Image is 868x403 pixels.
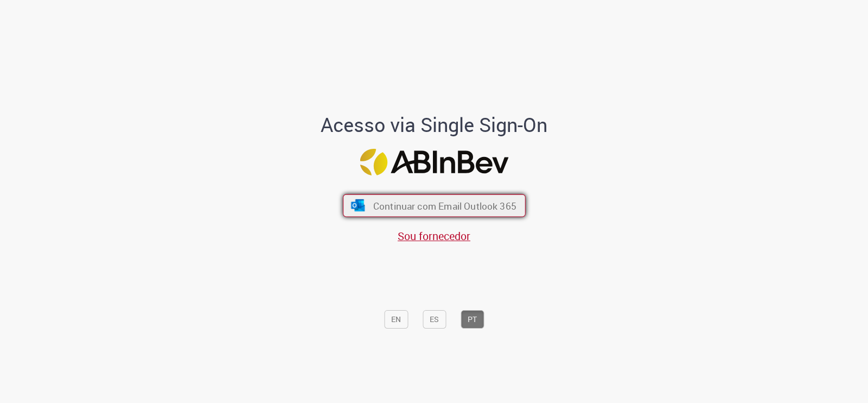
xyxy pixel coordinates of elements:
button: ícone Azure/Microsoft 360 Continuar com Email Outlook 365 [343,194,526,217]
img: ícone Azure/Microsoft 360 [350,200,366,212]
a: Sou fornecedor [398,229,470,243]
button: PT [461,310,484,329]
span: Continuar com Email Outlook 365 [373,199,516,212]
img: Logo ABInBev [360,149,508,175]
h1: Acesso via Single Sign-On [284,114,585,136]
button: ES [423,310,446,329]
button: EN [384,310,408,329]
